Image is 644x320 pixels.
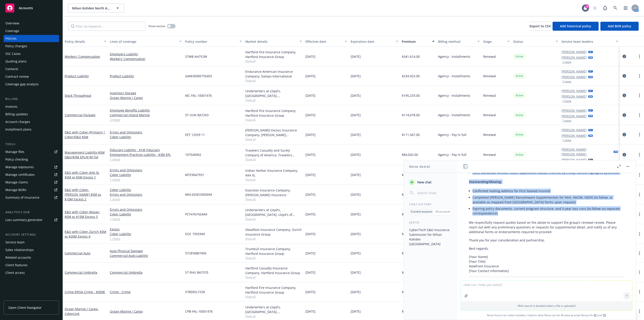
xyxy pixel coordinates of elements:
a: Errors and Omissions [110,192,182,197]
a: more [637,251,642,256]
div: Endurance American Insurance Company, Sompo International [245,69,302,79]
a: E&O with Cyber [65,230,106,238]
button: Stage [481,36,512,47]
span: Outstanding/Missing: [469,180,502,184]
span: - CyberLink [65,307,99,316]
span: Renewal [483,54,496,59]
span: $341,614.00 [402,54,420,59]
div: Client access [5,269,25,276]
a: more [637,212,642,217]
div: Chat History [404,202,457,206]
a: [PERSON_NAME] [PERSON_NAME] [561,147,612,157]
div: Sales relationships [5,246,34,253]
a: Employee Benefits Liability [110,108,182,113]
a: Cyber Liability [110,172,182,177]
span: [DATE] [351,290,361,294]
span: 57BDDIL7238 [185,290,205,294]
span: Add BOR policy [608,24,631,28]
span: [DATE] [351,251,361,256]
span: - $5M D&O/$3M EPL/$1M Fid [65,150,105,159]
div: Market details [245,39,297,44]
span: $80,000.00 [402,172,418,177]
a: more [637,231,642,237]
button: 1 more [562,119,571,122]
p: Best regards, [469,246,624,251]
span: Nihon Kohden North America, Inc. [72,6,111,11]
div: Overview [5,20,19,27]
a: Errors and Omissions [110,130,182,135]
button: Lines of coverage [108,36,183,47]
li: Completed [PERSON_NAME] Ransomware Supplementals for NKA, NKOM, NDHS (to follow, or available as ... [472,194,624,205]
span: Show all [245,137,302,141]
a: [PERSON_NAME] [561,88,587,93]
div: Contacts [5,65,18,73]
span: [DATE] [305,232,316,236]
a: Management Liability [65,150,105,159]
span: [DATE] [351,212,361,217]
div: Premium [402,39,430,44]
a: [PERSON_NAME] [561,157,587,162]
p: Current account [411,210,432,213]
a: Manage exposures [4,163,59,171]
span: [DATE] [305,93,316,98]
span: EOC 7392949 [185,232,205,236]
div: Policy changes [5,43,27,50]
a: Manage files [4,148,59,155]
span: - ERISA Crime - $500K [74,290,105,294]
div: Underwriters at Lloyd's, [GEOGRAPHIC_DATA], Lloyd's of [GEOGRAPHIC_DATA], Mosaic Americas Insuran... [245,208,302,217]
span: 57 RHU BA7370 [185,270,208,275]
span: Renewal [483,132,496,137]
div: Coverage gap analysis [5,81,39,88]
a: TR [603,313,606,317]
a: Cyber Liability [110,135,182,139]
li: Expiring policy documents, current program structure, and 5-year loss runs (to follow via separat... [472,205,624,217]
a: circleInformation [622,93,627,98]
span: [DATE] [305,113,316,117]
button: Effective date [304,36,349,47]
a: Commercial Auto [65,251,90,255]
a: Stock Throughput [65,93,91,98]
input: Filter by keyword... [68,22,146,31]
span: $57,000.00 [402,212,418,217]
div: Hartford Casualty Insurance Company, Hartford Insurance Group [245,266,302,275]
a: more [637,172,642,178]
a: [PERSON_NAME] [561,108,587,113]
span: Agency - Installments [438,54,470,59]
button: Add historical policy [553,22,599,31]
span: $17,768.00 [402,270,418,275]
span: Agency - Pay in full [438,132,466,137]
div: [DATE] [404,221,457,224]
span: Show all [245,79,302,82]
div: Hartford Fire Insurance Company, Hartford Insurance Group [245,285,302,295]
span: [DATE] [351,172,361,177]
span: [DATE] [305,74,316,78]
a: Loss summary generator [4,216,59,223]
span: MKLV5XEO000494 [185,192,212,197]
span: Agency - Installments [438,74,470,78]
a: Manage BORs [4,186,59,193]
span: Active [515,74,524,78]
a: BI [594,313,597,317]
a: Commercial Umbrella [65,270,97,275]
span: [DATE] [305,270,316,275]
div: Coverage [5,27,19,34]
div: Lines of coverage [110,39,177,44]
a: Policies [4,35,59,42]
span: [DATE] [305,132,316,137]
div: Analytics hub [4,210,59,215]
a: Quoting plans [4,58,59,65]
a: [PERSON_NAME] [561,133,587,138]
a: Installment plans [4,126,59,133]
a: Ocean Marine / Cargo [110,309,182,314]
span: - Zurich $5M xs $20M Excess 4 [65,230,106,238]
a: more [637,73,642,79]
div: Policy number [185,39,237,44]
a: [PERSON_NAME] [561,69,587,74]
span: EET 12559 11 [185,132,205,137]
div: Steadfast Insurance Company, Zurich Insurance Group [245,227,302,237]
span: Show all [245,237,302,241]
a: Accounts [4,2,59,14]
span: Show all [245,275,302,279]
a: 1 more [110,157,182,162]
